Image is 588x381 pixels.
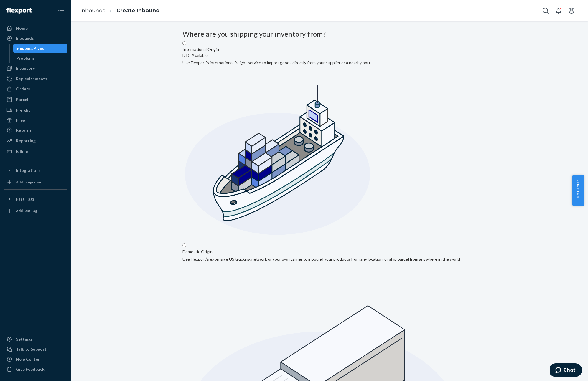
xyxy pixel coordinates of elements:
a: Inventory [4,64,67,73]
button: Open notifications [553,5,564,16]
input: International OriginDTC AvailableUse Flexport's international freight service to import goods dir... [182,41,186,45]
div: Orders [16,86,30,92]
a: Inbounds [4,34,67,43]
input: Domestic OriginUse Flexport’s extensive US trucking network or your own carrier to inbound your p... [182,243,186,247]
div: Inbounds [16,35,34,41]
a: Billing [4,147,67,156]
a: Parcel [4,95,67,104]
a: Freight [4,105,67,115]
div: Fast Tags [16,196,35,202]
a: Create Inbound [116,7,160,14]
a: Add Integration [4,178,67,187]
div: Home [16,25,28,31]
img: Flexport logo [6,8,32,14]
div: Help Center [16,356,40,362]
button: Close Navigation [55,5,67,16]
a: Inbounds [80,7,105,14]
div: Parcel [16,97,28,102]
div: Problems [16,55,35,61]
button: Fast Tags [4,194,67,204]
a: Settings [4,334,67,344]
button: Help Center [572,175,584,206]
div: Domestic Origin [182,249,213,255]
button: Give Feedback [4,365,67,374]
a: Returns [4,125,67,135]
div: Add Integration [16,180,42,185]
div: Talk to Support [16,346,47,352]
button: Open Search Box [540,5,551,16]
div: Freight [16,107,30,113]
a: Shipping Plans [13,44,67,53]
div: Add Fast Tag [16,208,37,213]
div: Prep [16,117,25,123]
h3: Where are you shipping your inventory from? [182,30,477,38]
button: Open account menu [566,5,577,16]
div: Integrations [16,168,41,173]
button: Integrations [4,166,67,175]
div: Shipping Plans [16,45,44,51]
a: Help Center [4,355,67,364]
a: Home [4,24,67,33]
button: Talk to Support [4,344,67,354]
div: Give Feedback [16,366,45,372]
a: Reporting [4,136,67,145]
a: Problems [13,54,67,63]
div: DTC Available [182,52,219,58]
div: International Origin [182,47,219,58]
div: Returns [16,127,32,133]
a: Prep [4,115,67,125]
div: Use Flexport's international freight service to import goods directly from your supplier or a nea... [182,60,371,66]
a: Orders [4,84,67,94]
div: Use Flexport’s extensive US trucking network or your own carrier to inbound your products from an... [182,256,460,262]
div: Billing [16,148,28,154]
iframe: Opens a widget where you can chat to one of our agents [550,363,582,378]
div: Settings [16,336,33,342]
div: Reporting [16,138,36,144]
a: Add Fast Tag [4,206,67,216]
a: Replenishments [4,74,67,84]
div: Replenishments [16,76,47,82]
ol: breadcrumbs [75,2,164,19]
div: Inventory [16,65,35,71]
